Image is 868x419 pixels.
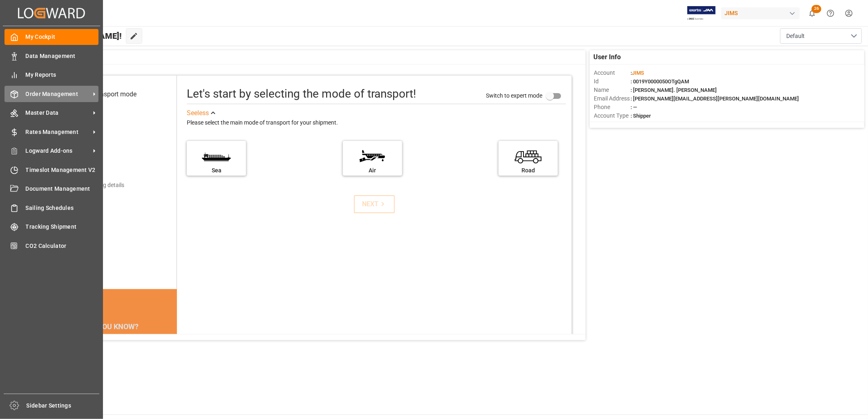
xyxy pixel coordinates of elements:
[4,238,98,254] a: CO2 Calculator
[4,67,98,83] a: My Reports
[486,92,542,99] span: Switch to expert mode
[631,70,644,76] span: :
[812,5,821,13] span: 26
[26,166,99,174] span: Timeslot Management V2
[187,118,566,128] div: Please select the main mode of transport for your shipment.
[821,4,840,22] button: Help Center
[503,166,554,175] div: Road
[26,185,99,193] span: Document Management
[594,77,631,86] span: Id
[4,29,98,45] a: My Cockpit
[780,28,862,44] button: open menu
[26,109,90,117] span: Master Data
[347,166,398,175] div: Air
[687,6,716,20] img: Exertis%20JAM%20-%20Email%20Logo.jpg_1722504956.jpg
[632,70,644,76] span: JIMS
[594,52,621,62] span: User Info
[26,204,99,212] span: Sailing Schedules
[73,181,124,189] div: Add shipping details
[187,108,209,118] div: See less
[4,219,98,235] a: Tracking Shipment
[631,113,651,119] span: : Shipper
[4,162,98,178] a: Timeslot Management V2
[26,71,99,79] span: My Reports
[46,318,177,335] div: DID YOU KNOW?
[4,181,98,197] a: Document Management
[191,166,242,175] div: Sea
[4,200,98,216] a: Sailing Schedules
[594,86,631,94] span: Name
[26,128,90,136] span: Rates Management
[362,199,387,209] div: NEXT
[27,401,100,410] span: Sidebar Settings
[73,89,136,99] div: Select transport mode
[26,33,99,41] span: My Cockpit
[631,104,637,110] span: : —
[594,103,631,111] span: Phone
[631,87,717,93] span: : [PERSON_NAME]. [PERSON_NAME]
[26,147,90,155] span: Logward Add-ons
[26,242,99,250] span: CO2 Calculator
[594,111,631,120] span: Account Type
[187,85,416,103] div: Let's start by selecting the mode of transport!
[26,90,90,98] span: Order Management
[26,52,99,60] span: Data Management
[786,32,805,40] span: Default
[4,48,98,64] a: Data Management
[631,96,799,102] span: : [PERSON_NAME][EMAIL_ADDRESS][PERSON_NAME][DOMAIN_NAME]
[721,5,803,21] button: JIMS
[631,78,689,85] span: : 0019Y0000050OTgQAM
[594,69,631,77] span: Account
[354,195,395,213] button: NEXT
[803,4,821,22] button: show 26 new notifications
[594,94,631,103] span: Email Address
[34,28,122,44] span: Hello [PERSON_NAME]!
[26,223,99,231] span: Tracking Shipment
[721,7,800,19] div: JIMS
